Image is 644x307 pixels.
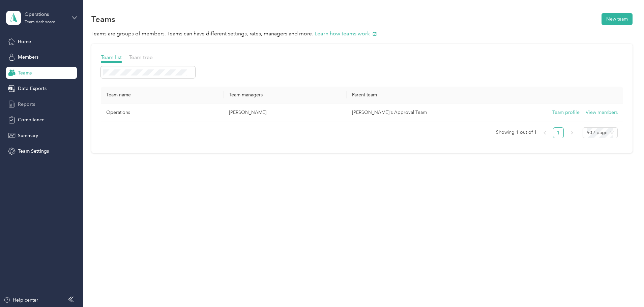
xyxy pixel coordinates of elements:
[586,109,618,116] button: View members
[18,101,35,108] span: Reports
[25,20,56,24] div: Team dashboard
[101,103,224,122] td: Operations
[539,127,550,138] li: Previous Page
[543,131,547,135] span: left
[18,148,49,155] span: Team Settings
[347,87,469,103] th: Parent team
[229,109,341,116] p: [PERSON_NAME]
[496,127,537,137] span: Showing 1 out of 1
[570,131,574,135] span: right
[566,127,577,138] button: right
[606,269,644,307] iframe: Everlance-gr Chat Button Frame
[602,13,633,25] button: New team
[18,85,47,92] span: Data Exports
[129,54,153,60] span: Team tree
[91,16,115,23] h1: Teams
[553,127,564,138] li: 1
[587,128,614,138] span: 50 / page
[18,38,31,45] span: Home
[224,87,346,103] th: Team managers
[18,116,45,123] span: Compliance
[101,87,224,103] th: Team name
[25,11,67,18] div: Operations
[552,109,580,116] button: Team profile
[566,127,577,138] li: Next Page
[539,127,550,138] button: left
[18,132,38,139] span: Summary
[4,297,38,304] button: Help center
[18,69,32,76] span: Teams
[18,54,38,61] span: Members
[315,30,377,38] button: Learn how teams work
[553,128,563,138] a: 1
[91,30,633,38] p: Teams are groups of members. Teams can have different settings, rates, managers and more.
[347,103,469,122] td: Sean's Approval Team
[101,54,122,60] span: Team list
[583,127,618,138] div: Page Size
